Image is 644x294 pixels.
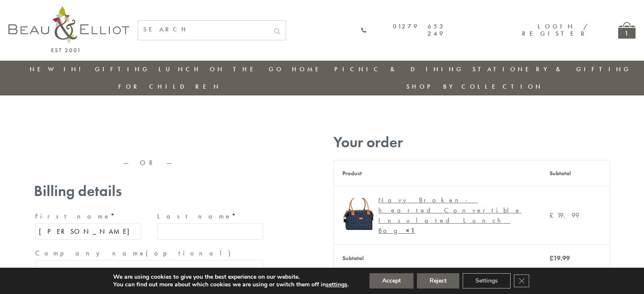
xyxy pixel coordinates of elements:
button: Close GDPR Cookie Banner [514,274,529,287]
th: Subtotal [334,244,541,272]
iframe: Secure express checkout frame [32,130,266,151]
label: Last name [157,210,263,223]
th: Subtotal [541,160,610,186]
span: (optional) [146,249,236,258]
div: Navy Broken-hearted Convertible Insulated Lunch Bag [378,195,526,236]
h3: Billing details [34,182,264,200]
a: Gifting [95,65,150,73]
img: Navy Broken-hearted Convertible Insulated Lunch Bag [342,198,374,230]
label: Company name [35,246,263,260]
a: Login / Register [522,22,588,38]
a: 01279 653 249 [361,23,445,38]
button: settings [326,281,347,288]
span: £ [550,254,553,263]
p: You can find out more about which cookies we are using or switch them off in . [113,281,349,288]
p: — OR — [34,159,264,167]
button: Accept [369,273,414,288]
bdi: 19.99 [550,254,570,263]
span: £ [550,211,557,220]
a: For Children [118,82,221,91]
h3: Your order [333,134,610,151]
a: Navy Broken-hearted Convertible Insulated Lunch Bag Navy Broken-hearted Convertible Insulated Lun... [342,195,532,236]
a: Lunch On The Go [158,65,284,73]
a: Home [292,65,326,73]
p: We are using cookies to give you the best experience on our website. [113,273,349,281]
a: Shop by collection [406,82,543,91]
a: New in! [30,65,86,73]
button: Settings [463,273,511,288]
a: 1 [618,22,636,39]
label: First name [35,210,141,223]
button: Reject [417,273,459,288]
img: logo [8,6,129,52]
strong: × 1 [406,226,415,235]
a: Picnic & Dining [334,65,464,73]
a: Stationery & Gifting [472,65,631,73]
th: Product [334,160,541,186]
bdi: 19.99 [550,211,579,220]
input: SEARCH [138,21,269,38]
